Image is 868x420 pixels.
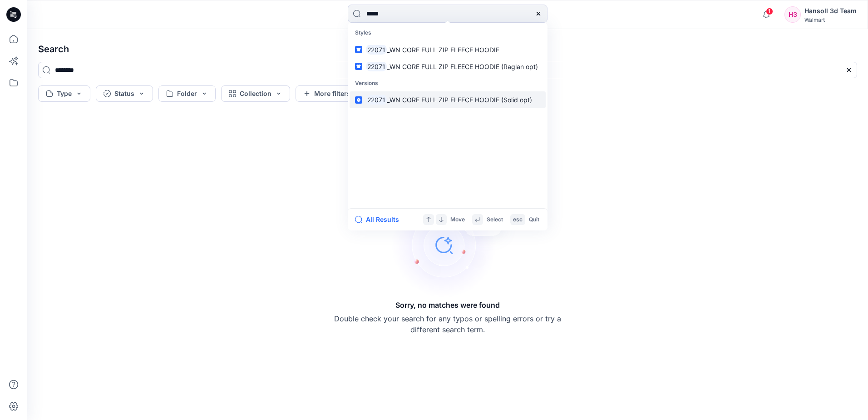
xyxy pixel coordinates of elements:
[366,95,387,105] mark: 22071
[96,85,153,102] button: Status
[766,8,773,15] span: 1
[296,85,358,102] button: More filters
[391,190,518,300] img: Sorry, no matches were found
[366,45,387,55] mark: 22071
[513,215,523,225] p: esc
[450,215,465,225] p: Move
[387,96,532,104] span: _WN CORE FULL ZIP FLEECE HOODIE (Solid opt)
[366,61,387,72] mark: 22071
[784,6,801,23] div: H3
[487,215,503,225] p: Select
[31,36,864,62] h4: Search
[221,85,290,102] button: Collection
[387,63,538,70] span: _WN CORE FULL ZIP FLEECE HOODIE (Raglan opt)
[334,313,561,335] p: Double check your search for any typos or spelling errors or try a different search term.
[529,215,539,225] p: Quit
[350,91,546,108] a: 22071_WN CORE FULL ZIP FLEECE HOODIE (Solid opt)
[350,75,546,92] p: Versions
[350,25,546,41] p: Styles
[350,58,546,75] a: 22071_WN CORE FULL ZIP FLEECE HOODIE (Raglan opt)
[387,46,499,54] span: _WN CORE FULL ZIP FLEECE HOODIE
[804,16,857,23] div: Walmart
[355,214,405,225] button: All Results
[350,41,546,58] a: 22071_WN CORE FULL ZIP FLEECE HOODIE
[158,85,216,102] button: Folder
[804,5,857,16] div: Hansoll 3d Team
[38,85,90,102] button: Type
[395,300,500,310] h5: Sorry, no matches were found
